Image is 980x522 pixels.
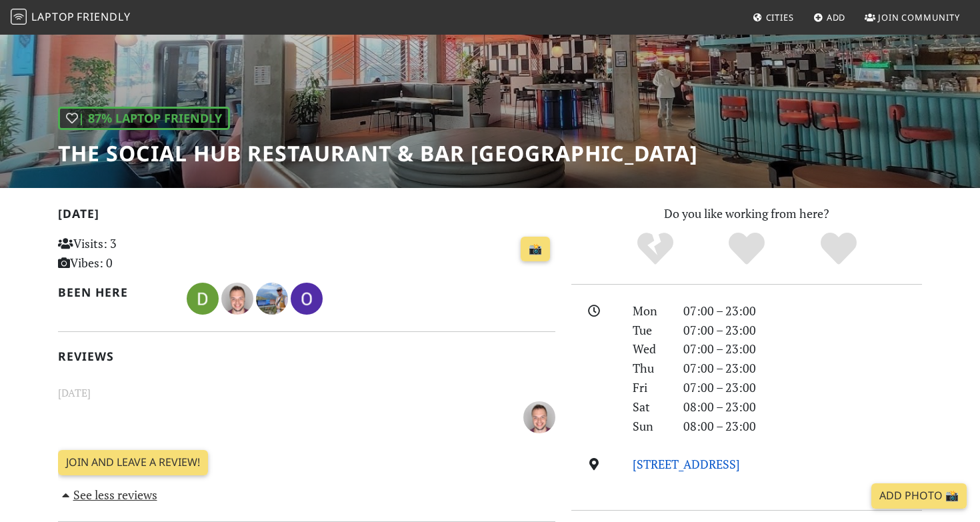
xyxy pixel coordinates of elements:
[58,141,698,166] h1: The Social Hub Restaurant & Bar [GEOGRAPHIC_DATA]
[58,487,157,503] a: See less reviews
[766,11,794,23] span: Cities
[291,283,323,315] img: 5274-otar.jpg
[256,283,288,315] img: 5810-tom.jpg
[571,204,922,223] p: Do you like working from here?
[878,11,960,23] span: Join Community
[675,339,930,359] div: 07:00 – 23:00
[625,339,675,359] div: Wed
[221,283,253,315] img: 5096-danilo.jpg
[58,107,230,130] div: | 87% Laptop Friendly
[625,321,675,340] div: Tue
[701,231,793,267] div: Yes
[187,289,221,305] span: Daniel E.
[859,5,965,29] a: Join Community
[675,397,930,417] div: 08:00 – 23:00
[625,417,675,436] div: Sun
[521,237,550,262] a: 📸
[675,417,930,436] div: 08:00 – 23:00
[633,456,740,472] a: [STREET_ADDRESS]
[675,359,930,378] div: 07:00 – 23:00
[58,450,208,475] a: Join and leave a review!
[50,385,563,401] small: [DATE]
[675,378,930,397] div: 07:00 – 23:00
[221,289,256,305] span: Danilo Aleixo
[675,321,930,340] div: 07:00 – 23:00
[31,9,75,24] span: Laptop
[523,401,555,433] img: 5096-danilo.jpg
[793,231,885,267] div: Definitely!
[523,407,555,423] span: Danilo Aleixo
[11,9,27,25] img: LaptopFriendly
[77,9,130,24] span: Friendly
[625,301,675,321] div: Mon
[808,5,851,29] a: Add
[625,378,675,397] div: Fri
[609,231,701,267] div: No
[58,207,555,226] h2: [DATE]
[187,283,219,315] img: 5893-daniel.jpg
[827,11,846,23] span: Add
[11,6,131,29] a: LaptopFriendly LaptopFriendly
[625,397,675,417] div: Sat
[747,5,799,29] a: Cities
[58,234,213,273] p: Visits: 3 Vibes: 0
[256,289,291,305] span: Tom T
[675,301,930,321] div: 07:00 – 23:00
[625,359,675,378] div: Thu
[58,285,171,299] h2: Been here
[291,289,323,305] span: Otar Khoperia
[58,349,555,363] h2: Reviews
